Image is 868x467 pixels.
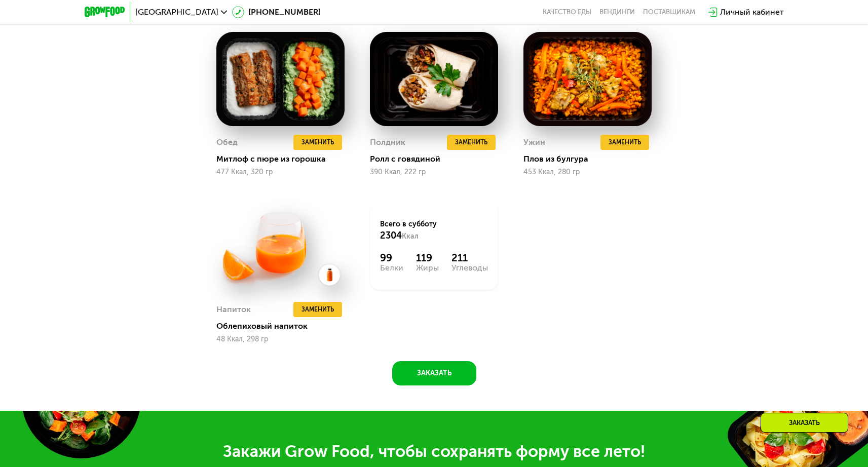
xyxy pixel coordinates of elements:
span: Заменить [455,137,487,147]
div: 390 Ккал, 222 гр [370,168,498,176]
button: Заменить [293,135,342,150]
div: Плов из булгура [523,154,660,164]
span: Ккал [402,232,419,241]
button: Заменить [447,135,496,150]
a: [PHONE_NUMBER] [232,6,321,18]
div: 453 Ккал, 280 гр [523,168,652,176]
div: 211 [451,252,488,264]
span: Заменить [301,137,334,147]
span: Заменить [301,304,334,315]
div: 99 [380,252,403,264]
div: Облепиховый напиток [216,321,353,331]
div: Обед [216,135,238,150]
div: Белки [380,264,403,272]
span: Заменить [609,137,641,147]
button: Заказать [392,361,476,385]
div: 477 Ккал, 320 гр [216,168,345,176]
div: Полдник [370,135,405,150]
span: [GEOGRAPHIC_DATA] [135,8,218,16]
div: 119 [416,252,439,264]
button: Заменить [600,135,649,150]
span: 2304 [380,230,402,241]
a: Качество еды [543,8,591,16]
div: Напиток [216,302,251,317]
a: Вендинги [599,8,635,16]
div: Ужин [523,135,545,150]
div: Всего в субботу [380,219,488,242]
div: Личный кабинет [720,6,784,18]
div: Жиры [416,264,439,272]
div: Углеводы [451,264,488,272]
div: 48 Ккал, 298 гр [216,335,345,343]
div: Митлоф с пюре из горошка [216,154,353,164]
div: поставщикам [643,8,695,16]
button: Заменить [293,302,342,317]
div: Заказать [761,413,848,433]
div: Ролл с говядиной [370,154,506,164]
